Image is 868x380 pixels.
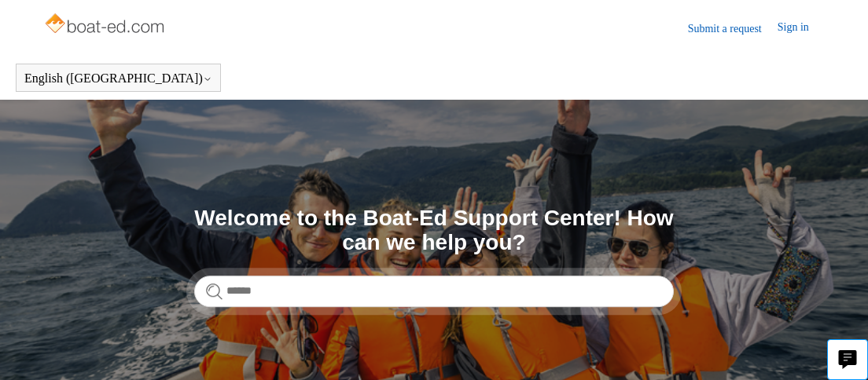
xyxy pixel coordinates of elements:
[194,276,674,307] input: Search
[194,206,674,255] h1: Welcome to the Boat-Ed Support Center! How can we help you?
[827,339,868,380] button: Live chat
[688,20,778,37] a: Submit a request
[43,9,168,41] img: Boat-Ed Help Center home page
[778,19,825,38] a: Sign in
[24,71,212,86] button: English ([GEOGRAPHIC_DATA])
